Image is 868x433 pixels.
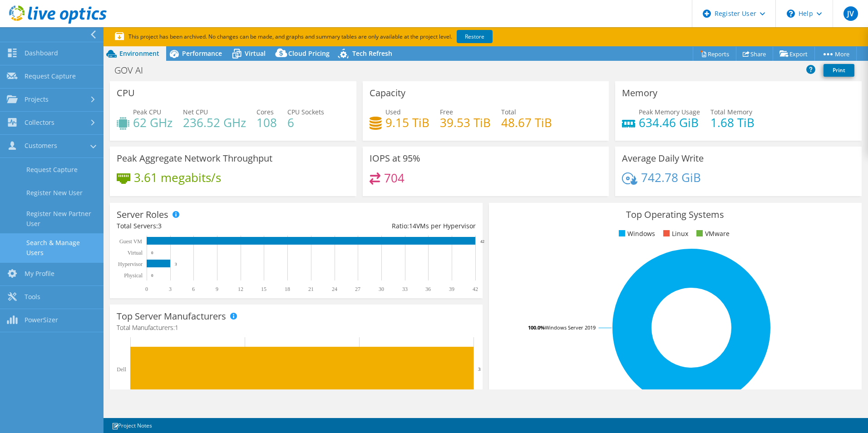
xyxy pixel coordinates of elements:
[639,108,700,116] span: Peak Memory Usage
[773,47,815,61] a: Export
[332,286,337,292] text: 24
[661,229,688,239] li: Linux
[402,286,408,292] text: 33
[824,64,854,77] a: Print
[288,49,330,58] span: Cloud Pricing
[352,49,392,58] span: Tech Refresh
[117,221,296,231] div: Total Servers:
[370,153,420,163] h3: IOPS at 95%
[694,229,730,239] li: VMware
[119,238,142,245] text: Guest VM
[117,153,272,163] h3: Peak Aggregate Network Throughput
[787,10,795,18] svg: \n
[385,118,429,128] h4: 9.15 TiB
[501,108,516,116] span: Total
[384,173,404,183] h4: 704
[158,221,162,230] span: 3
[449,286,454,292] text: 39
[501,118,552,128] h4: 48.67 TiB
[128,250,143,256] text: Virtual
[151,273,153,278] text: 0
[385,108,401,116] span: Used
[124,272,143,279] text: Physical
[545,324,596,331] tspan: Windows Server 2019
[710,108,752,116] span: Total Memory
[710,118,755,128] h4: 1.68 TiB
[285,286,290,292] text: 18
[183,118,246,128] h4: 236.52 GHz
[145,286,148,292] text: 0
[133,108,161,116] span: Peak CPU
[238,286,243,292] text: 12
[117,323,476,333] h4: Total Manufacturers:
[115,32,560,42] p: This project has been archived. No changes can be made, and graphs and summary tables are only av...
[175,262,177,266] text: 3
[117,366,126,373] text: Dell
[216,286,218,292] text: 9
[480,239,484,244] text: 42
[473,286,478,292] text: 42
[736,47,773,61] a: Share
[105,420,158,431] a: Project Notes
[379,286,384,292] text: 30
[245,49,266,58] span: Virtual
[409,221,416,230] span: 14
[183,108,208,116] span: Net CPU
[261,286,266,292] text: 15
[440,118,491,128] h4: 39.53 TiB
[119,49,159,58] span: Environment
[110,65,157,75] h1: GOV AI
[440,108,453,116] span: Free
[355,286,360,292] text: 27
[457,30,493,43] a: Restore
[478,366,481,372] text: 3
[134,172,221,182] h4: 3.61 megabits/s
[693,47,736,61] a: Reports
[117,88,135,98] h3: CPU
[639,118,700,128] h4: 634.46 GiB
[117,210,168,220] h3: Server Roles
[287,108,324,116] span: CPU Sockets
[151,251,153,255] text: 0
[133,118,173,128] h4: 62 GHz
[496,210,855,220] h3: Top Operating Systems
[370,88,405,98] h3: Capacity
[287,118,324,128] h4: 6
[182,49,222,58] span: Performance
[814,47,857,61] a: More
[622,88,657,98] h3: Memory
[296,221,475,231] div: Ratio: VMs per Hypervisor
[192,286,195,292] text: 6
[117,311,226,321] h3: Top Server Manufacturers
[616,229,655,239] li: Windows
[308,286,314,292] text: 21
[175,323,178,332] span: 1
[256,108,274,116] span: Cores
[843,6,858,21] span: JV
[622,153,704,163] h3: Average Daily Write
[118,261,143,267] text: Hypervisor
[425,286,431,292] text: 36
[641,172,701,182] h4: 742.78 GiB
[256,118,277,128] h4: 108
[169,286,172,292] text: 3
[528,324,545,331] tspan: 100.0%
